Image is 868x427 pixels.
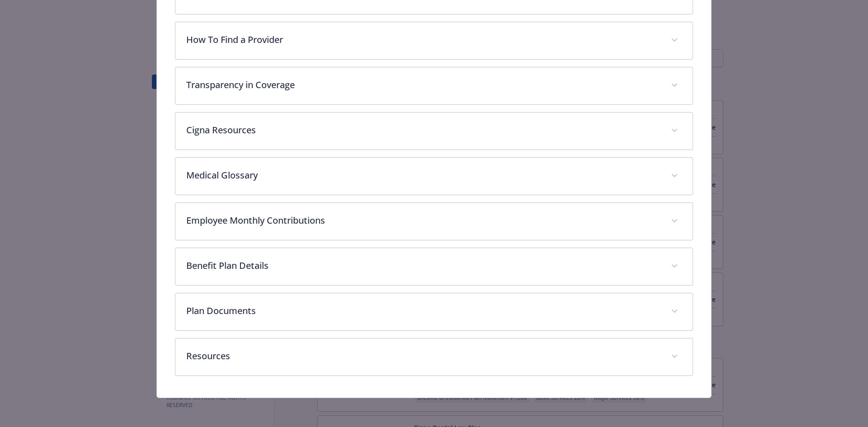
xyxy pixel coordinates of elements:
p: Employee Monthly Contributions [186,214,660,227]
div: Benefit Plan Details [175,248,693,285]
div: Plan Documents [175,293,693,330]
p: Transparency in Coverage [186,78,660,92]
div: Cigna Resources [175,113,693,150]
p: Medical Glossary [186,169,660,182]
p: How To Find a Provider [186,33,660,47]
p: Resources [186,349,660,363]
div: How To Find a Provider [175,22,693,59]
p: Benefit Plan Details [186,259,660,272]
div: Medical Glossary [175,158,693,195]
p: Cigna Resources [186,123,660,137]
div: Employee Monthly Contributions [175,203,693,240]
p: Plan Documents [186,304,660,318]
div: Resources [175,338,693,375]
div: Transparency in Coverage [175,67,693,104]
